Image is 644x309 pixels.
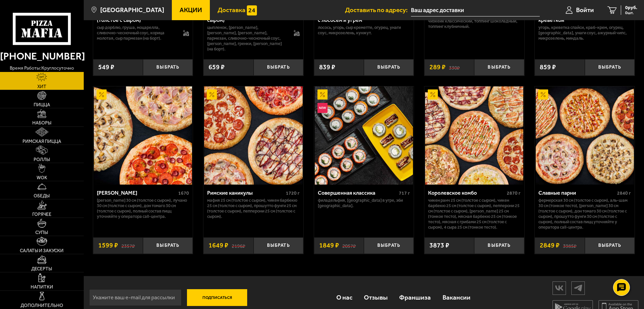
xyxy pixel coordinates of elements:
span: Акции [180,7,202,13]
span: [GEOGRAPHIC_DATA] [100,7,164,13]
img: Акционный [97,89,107,100]
a: АкционныйСлавные парни [535,86,635,185]
span: Пицца [34,103,50,107]
s: 2357 ₽ [121,242,135,249]
img: Королевское комбо [425,86,523,185]
img: 15daf4d41897b9f0e9f617042186c801.svg [247,5,257,15]
span: 0 руб. [625,5,637,10]
span: Обеды [34,194,50,198]
div: Королевское комбо [428,190,505,196]
a: Вакансии [437,286,476,308]
span: 839 ₽ [319,64,335,71]
p: Филадельфия, [GEOGRAPHIC_DATA] в угре, Эби [GEOGRAPHIC_DATA]. [318,198,410,208]
span: Дополнительно [21,303,63,308]
span: 1649 ₽ [209,242,228,249]
span: Десерты [31,267,52,271]
img: Акционный [428,89,438,100]
div: Совершенная классика [318,190,397,196]
span: 1849 ₽ [319,242,339,249]
span: 659 ₽ [209,64,225,71]
span: Римская пицца [23,139,61,144]
button: Выбрать [585,59,635,76]
span: Войти [576,7,594,13]
p: Мафия 25 см (толстое с сыром), Чикен Барбекю 25 см (толстое с сыром), Прошутто Фунги 25 см (толст... [207,198,300,219]
p: лосось, угорь, Сыр креметте, огурец, унаги соус, микрозелень, кунжут. [318,25,410,36]
span: 717 г [399,190,410,196]
span: Горячее [32,212,51,217]
img: Акционный [317,89,328,100]
s: 3985 ₽ [563,242,576,249]
p: цыпленок, [PERSON_NAME], [PERSON_NAME], [PERSON_NAME], пармезан, сливочно-чесночный соус, [PERSON... [207,25,287,52]
img: Славные парни [536,86,634,185]
p: угорь, креветка спайси, краб-крем, огурец, [GEOGRAPHIC_DATA], унаги соус, ажурный чипс, микрозеле... [538,25,631,41]
span: 0 шт. [625,11,637,15]
div: [PERSON_NAME] [97,190,177,196]
p: сыр дорблю, груша, моцарелла, сливочно-чесночный соус, корица молотая, сыр пармезан (на борт). [97,25,177,41]
button: Выбрать [143,59,193,76]
img: tg [572,282,584,294]
button: Выбрать [474,237,524,254]
button: Выбрать [254,237,303,254]
img: vk [553,282,566,294]
p: Фермерская 30 см (толстое с сыром), Аль-Шам 30 см (тонкое тесто), [PERSON_NAME] 30 см (толстое с ... [538,198,631,230]
span: 549 ₽ [98,64,114,71]
s: 330 ₽ [449,64,460,71]
img: Акционный [207,89,217,100]
span: 1599 ₽ [98,242,118,249]
span: 859 ₽ [540,64,556,71]
a: АкционныйКоролевское комбо [424,86,524,185]
span: Доставить по адресу: [345,7,411,13]
div: Римские каникулы [207,190,284,196]
span: WOK [37,176,47,180]
img: Хет Трик [94,86,192,185]
img: Акционный [538,89,548,100]
span: 2849 ₽ [540,242,560,249]
a: АкционныйНовинкаСовершенная классика [314,86,414,185]
span: 3873 ₽ [429,242,449,249]
span: 1720 г [286,190,300,196]
span: Супы [35,230,48,235]
button: Выбрать [364,59,414,76]
span: 1670 [178,190,189,196]
a: Отзывы [358,286,393,308]
p: Чикен Ранч 25 см (толстое с сыром), Чикен Барбекю 25 см (толстое с сыром), Пепперони 25 см (толст... [428,198,521,230]
span: Салаты и закуски [20,248,64,253]
span: Доставка [218,7,245,13]
button: Выбрать [364,237,414,254]
span: 2840 г [617,190,631,196]
span: Хит [37,84,46,89]
p: [PERSON_NAME] 30 см (толстое с сыром), Лучано 30 см (толстое с сыром), Дон Томаго 30 см (толстое ... [97,198,189,219]
span: 2870 г [507,190,521,196]
button: Выбрать [585,237,635,254]
img: Совершенная классика [315,86,413,185]
input: Укажите ваш e-mail для рассылки [89,289,182,306]
a: О нас [330,286,358,308]
span: Наборы [32,121,51,125]
a: АкционныйРимские каникулы [203,86,303,185]
span: Напитки [31,285,53,289]
img: Римские каникулы [204,86,302,185]
button: Выбрать [474,59,524,76]
button: Выбрать [254,59,303,76]
span: 289 ₽ [429,64,446,71]
a: АкционныйХет Трик [93,86,193,185]
p: Чизкейк классический, топпинг шоколадный, топпинг клубничный. [428,18,521,29]
s: 2196 ₽ [232,242,245,249]
span: Роллы [34,157,50,162]
button: Подписаться [187,289,248,306]
div: Славные парни [538,190,615,196]
button: Выбрать [143,237,193,254]
s: 2057 ₽ [342,242,356,249]
input: Ваш адрес доставки [411,4,540,16]
img: Новинка [317,103,328,113]
a: Франшиза [393,286,437,308]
